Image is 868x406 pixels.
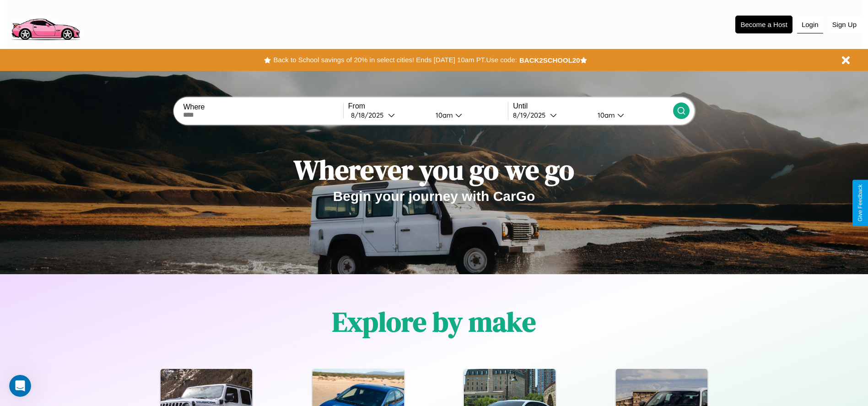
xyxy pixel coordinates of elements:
div: 8 / 18 / 2025 [351,111,388,119]
button: Back to School savings of 20% in select cities! Ends [DATE] 10am PT.Use code: [271,54,519,66]
img: logo [7,5,84,43]
iframe: Intercom live chat [9,375,31,397]
button: 10am [428,110,508,120]
b: BACK2SCHOOL20 [519,56,580,64]
button: Login [797,16,823,33]
label: From [348,102,508,110]
label: Until [513,102,673,110]
button: 8/18/2025 [348,110,428,120]
button: Become a Host [735,16,793,33]
label: Where [183,103,343,111]
div: 10am [593,111,617,119]
div: 10am [431,111,455,119]
div: Give Feedback [857,184,863,222]
div: 8 / 19 / 2025 [513,111,550,119]
button: 10am [590,110,673,120]
button: Sign Up [828,16,861,33]
h1: Explore by make [332,303,536,341]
